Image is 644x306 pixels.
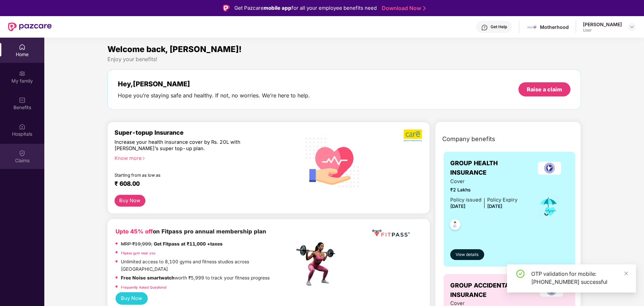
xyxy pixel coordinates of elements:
[624,271,629,276] span: close
[116,228,266,235] b: on Fitpass pro annual membership plan
[487,196,517,204] div: Policy Expiry
[107,56,581,63] div: Enjoy your benefits!
[450,249,484,260] button: View details
[450,186,517,194] span: ₹2 Lakhs
[114,195,145,207] button: Buy Now
[423,5,426,12] img: Stroke
[116,228,153,235] b: Upto 45% off
[404,129,423,142] img: b5dec4f62d2307b9de63beb79f102df3.png
[491,24,507,30] div: Get Help
[114,173,266,177] div: Starting from as low as
[442,134,495,144] span: Company benefits
[527,86,562,93] div: Raise a claim
[19,123,26,130] img: svg+xml;base64,PHN2ZyBpZD0iSG9zcGl0YWxzIiB4bWxucz0iaHR0cDovL3d3dy53My5vcmcvMjAwMC9zdmciIHdpZHRoPS...
[538,195,559,218] img: icon
[19,150,26,157] img: svg+xml;base64,PHN2ZyBpZD0iQ2xhaW0iIHhtbG5zPSJodHRwOi8vd3d3LnczLm9yZy8yMDAwL3N2ZyIgd2lkdGg9IjIwIi...
[121,274,270,282] p: worth ₹5,999 to track your fitness progress
[121,285,167,289] a: Frequently Asked Questions!
[19,70,26,77] img: svg+xml;base64,PHN2ZyB3aWR0aD0iMjAiIGhlaWdodD0iMjAiIHZpZXdCb3g9IjAgMCAyMCAyMCIgZmlsbD0ibm9uZSIgeG...
[114,180,288,188] div: ₹ 608.00
[223,5,230,11] img: Logo
[19,97,26,103] img: svg+xml;base64,PHN2ZyBpZD0iQmVuZWZpdHMiIHhtbG5zPSJodHRwOi8vd3d3LnczLm9yZy8yMDAwL3N2ZyIgd2lkdGg9Ij...
[450,159,531,178] span: GROUP HEALTH INSURANCE
[121,258,294,273] p: Unlimited access to 8,100 gyms and fitness studios across [GEOGRAPHIC_DATA]
[121,241,152,247] del: MRP ₹19,999,
[456,252,478,258] span: View details
[527,22,537,32] img: motherhood%20_%20logo.png
[114,129,294,136] div: Super-topup Insurance
[118,92,310,99] div: Hope you’re staying safe and healthy. If not, no worries. We’re here to help.
[8,23,52,31] img: New Pazcare Logo
[264,5,291,11] strong: mobile app
[154,241,223,247] strong: Get Fitpass at ₹11,000 +taxes
[540,24,569,30] div: Motherhood
[538,162,561,175] img: insurerLogo
[118,80,310,88] div: Hey, [PERSON_NAME]
[234,4,377,12] div: Get Pazcare for all your employee benefits need
[487,204,502,209] span: [DATE]
[516,270,524,278] span: check-circle
[121,251,155,255] a: Fitpass gym near you
[114,139,265,152] div: Increase your health insurance cover by Rs. 20L with [PERSON_NAME]’s super top-up plan.
[450,281,534,300] span: GROUP ACCIDENTAL INSURANCE
[583,21,622,28] div: [PERSON_NAME]
[121,275,175,280] strong: Free Noise smartwatch
[629,24,635,30] img: svg+xml;base64,PHN2ZyBpZD0iRHJvcGRvd24tMzJ4MzIiIHhtbG5zPSJodHRwOi8vd3d3LnczLm9yZy8yMDAwL3N2ZyIgd2...
[116,292,148,305] button: Buy Now
[531,270,628,286] div: OTP validation for mobile: [PHONE_NUMBER] successful
[450,178,517,185] span: Cover
[301,129,365,194] img: svg+xml;base64,PHN2ZyB4bWxucz0iaHR0cDovL3d3dy53My5vcmcvMjAwMC9zdmciIHhtbG5zOnhsaW5rPSJodHRwOi8vd3...
[382,5,424,12] a: Download Now
[447,217,463,234] img: svg+xml;base64,PHN2ZyB4bWxucz0iaHR0cDovL3d3dy53My5vcmcvMjAwMC9zdmciIHdpZHRoPSI0OC45NDMiIGhlaWdodD...
[294,241,341,288] img: fpp.png
[583,28,622,33] div: User
[481,24,488,31] img: svg+xml;base64,PHN2ZyBpZD0iSGVscC0zMngzMiIgeG1sbnM9Imh0dHA6Ly93d3cudzMub3JnLzIwMDAvc3ZnIiB3aWR0aD...
[450,196,481,204] div: Policy issued
[142,157,145,160] span: right
[450,204,465,209] span: [DATE]
[19,44,26,50] img: svg+xml;base64,PHN2ZyBpZD0iSG9tZSIgeG1sbnM9Imh0dHA6Ly93d3cudzMub3JnLzIwMDAvc3ZnIiB3aWR0aD0iMjAiIG...
[107,44,242,54] span: Welcome back, [PERSON_NAME]!
[114,155,290,160] div: Know more
[371,227,411,239] img: fppp.png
